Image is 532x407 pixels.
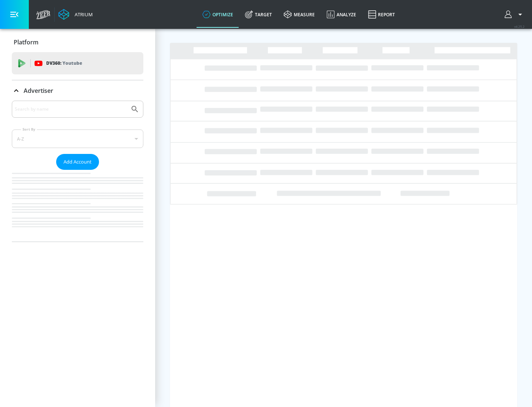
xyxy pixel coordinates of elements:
div: Platform [12,32,143,53]
p: Platform [14,38,38,46]
a: Target [239,1,278,28]
div: DV360: Youtube [12,52,143,74]
nav: list of Advertiser [12,170,143,242]
a: optimize [197,1,239,28]
a: Report [362,1,401,28]
div: Advertiser [12,80,143,101]
span: v 4.25.2 [514,24,525,28]
a: Analyze [321,1,362,28]
div: A-Z [12,129,143,148]
div: Atrium [72,11,93,18]
p: Advertiser [24,87,53,95]
input: Search by name [15,104,127,114]
label: Sort By [21,127,37,132]
a: Atrium [58,9,93,20]
p: DV360: [46,59,82,67]
a: measure [278,1,321,28]
div: Advertiser [12,101,143,242]
button: Add Account [56,154,99,170]
span: Add Account [64,158,92,166]
p: Youtube [62,59,82,67]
